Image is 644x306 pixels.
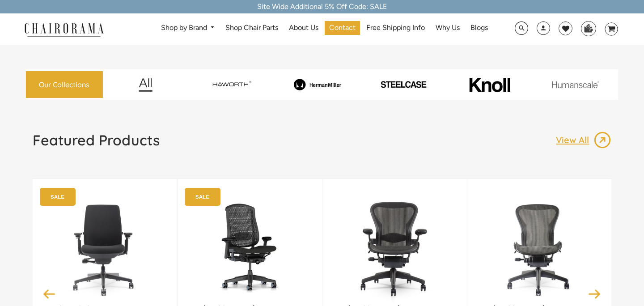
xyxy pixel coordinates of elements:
[121,78,170,92] img: image_12.png
[329,23,356,33] span: Contact
[581,21,595,35] img: WhatsApp_Image_2024-07-12_at_16.23.01.webp
[366,23,425,33] span: Free Shipping Info
[593,131,611,149] img: image_13.png
[587,286,602,302] button: Next
[33,131,160,156] a: Featured Products
[284,21,323,35] a: About Us
[42,286,57,302] button: Previous
[534,81,617,88] img: image_11.png
[289,23,318,33] span: About Us
[225,23,278,33] span: Shop Chair Parts
[157,21,220,35] a: Shop by Brand
[325,21,360,35] a: Contact
[26,71,103,98] a: Our Collections
[362,21,429,35] a: Free Shipping Info
[449,76,530,93] img: image_10_1.png
[195,194,209,200] text: SALE
[431,21,464,35] a: Why Us
[147,21,502,38] nav: DesktopNavigation
[470,23,488,33] span: Blogs
[556,134,593,146] p: View All
[50,194,64,200] text: SALE
[195,192,304,304] img: Herman Miller Celle Office Chair Renewed by Chairorama | Grey - chairorama
[276,79,359,91] img: image_8_173eb7e0-7579-41b4-bc8e-4ba0b8ba93e8.png
[340,192,449,304] a: Herman Miller Classic Aeron Chair | Black | Size B (Renewed) - chairorama Herman Miller Classic A...
[19,21,109,37] img: chairorama
[485,192,594,304] a: Classic Aeron Chair (Renewed) - chairorama Classic Aeron Chair (Renewed) - chairorama
[51,192,159,304] a: Amia Chair by chairorama.com Renewed Amia Chair chairorama.com
[340,192,449,304] img: Herman Miller Classic Aeron Chair | Black | Size B (Renewed) - chairorama
[195,192,304,304] a: Herman Miller Celle Office Chair Renewed by Chairorama | Grey - chairorama Herman Miller Celle Of...
[362,80,445,89] img: PHOTO-2024-07-09-00-53-10-removebg-preview.png
[436,23,460,33] span: Why Us
[221,21,283,35] a: Shop Chair Parts
[33,131,160,149] h1: Featured Products
[51,192,159,304] img: Amia Chair by chairorama.com
[190,76,273,93] img: image_7_14f0750b-d084-457f-979a-a1ab9f6582c4.png
[485,192,594,304] img: Classic Aeron Chair (Renewed) - chairorama
[466,21,492,35] a: Blogs
[556,131,611,149] a: View All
